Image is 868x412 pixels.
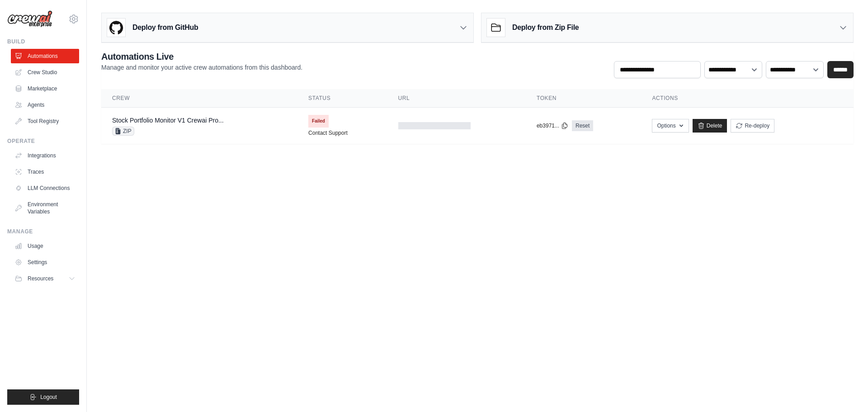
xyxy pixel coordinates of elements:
[526,89,641,108] th: Token
[297,89,387,108] th: Status
[132,22,198,33] h3: Deploy from GitHub
[731,119,774,133] button: Re-deploy
[11,271,79,286] button: Resources
[40,393,57,401] span: Logout
[512,22,579,33] h3: Deploy from Zip File
[641,89,854,108] th: Actions
[7,389,79,405] button: Logout
[101,89,297,108] th: Crew
[387,89,526,108] th: URL
[11,114,79,128] a: Tool Registry
[7,10,52,28] img: Logo
[11,197,79,219] a: Environment Variables
[308,115,329,128] span: Failed
[11,181,79,195] a: LLM Connections
[11,98,79,112] a: Agents
[101,50,302,63] h2: Automations Live
[308,129,348,137] a: Contact Support
[11,148,79,163] a: Integrations
[693,119,727,133] a: Delete
[107,19,125,37] img: GitHub Logo
[112,117,224,124] a: Stock Portfolio Monitor V1 Crewai Pro...
[11,81,79,96] a: Marketplace
[11,49,79,63] a: Automations
[7,137,79,145] div: Operate
[7,38,79,45] div: Build
[11,239,79,253] a: Usage
[112,127,134,136] span: ZIP
[28,275,53,282] span: Resources
[101,63,302,72] p: Manage and monitor your active crew automations from this dashboard.
[572,120,593,131] a: Reset
[11,165,79,179] a: Traces
[11,255,79,270] a: Settings
[537,122,568,129] button: eb3971...
[11,65,79,80] a: Crew Studio
[652,119,689,133] button: Options
[7,228,79,235] div: Manage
